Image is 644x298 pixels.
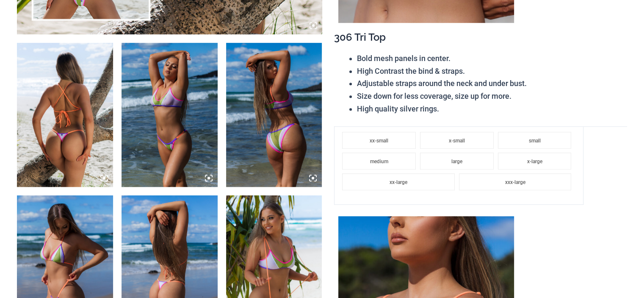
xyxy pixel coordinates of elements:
[357,65,627,78] li: High Contrast the bind & straps.
[357,90,627,103] li: Size down for less coverage, size up for more.
[498,153,572,170] li: x-large
[17,43,113,187] img: Reckless Neon Crush Lime Crush 879 One Piece
[357,103,627,115] li: High quality silver rings.
[420,132,494,149] li: x-small
[342,173,455,190] li: xx-large
[357,77,627,90] li: Adjustable straps around the neck and under bust.
[449,138,465,144] span: x-small
[342,153,416,170] li: medium
[529,138,541,144] span: small
[459,173,572,190] li: xxx-large
[122,43,218,187] img: Reckless Neon Crush Lime Crush 349 Crop Top 296 Cheeky Bottom
[226,43,322,187] img: Reckless Neon Crush Lime Crush 349 Crop Top 296 Cheeky Bottom
[505,179,525,185] span: xxx-large
[334,31,386,43] span: 306 Tri Top
[390,179,407,185] span: xx-large
[357,52,627,65] li: Bold mesh panels in center.
[420,153,494,170] li: large
[451,159,462,164] span: large
[370,138,388,144] span: xx-small
[370,159,388,164] span: medium
[527,159,542,164] span: x-large
[342,132,416,149] li: xx-small
[498,132,572,149] li: small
